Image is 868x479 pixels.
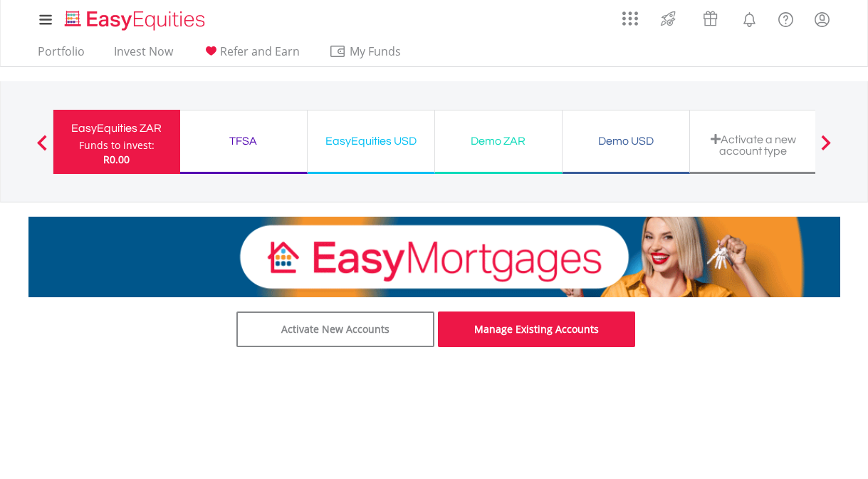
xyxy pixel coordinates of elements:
[768,4,804,32] a: FAQ's and Support
[236,311,434,347] a: Activate New Accounts
[189,131,298,151] div: TFSA
[62,9,211,32] img: EasyEquities_Logo.png
[699,7,722,30] img: vouchers-v2.svg
[329,42,422,61] span: My Funds
[804,4,840,35] a: My Profile
[613,4,647,26] a: AppsGrid
[220,43,300,59] span: Refer and Earn
[444,131,553,151] div: Demo ZAR
[103,153,130,166] span: R0.00
[59,4,211,32] a: Home page
[689,4,731,30] a: Vouchers
[79,138,155,153] div: Funds to invest:
[62,118,172,138] div: EasyEquities ZAR
[32,44,90,66] a: Portfolio
[28,217,840,297] img: EasyMortage Promotion Banner
[316,131,426,151] div: EasyEquities USD
[197,44,305,66] a: Refer and Earn
[622,11,638,26] img: grid-menu-icon.svg
[571,131,681,151] div: Demo USD
[699,133,808,157] div: Activate a new account type
[438,311,636,347] a: Manage Existing Accounts
[731,4,768,32] a: Notifications
[108,44,179,66] a: Invest Now
[657,7,680,30] img: thrive-v2.svg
